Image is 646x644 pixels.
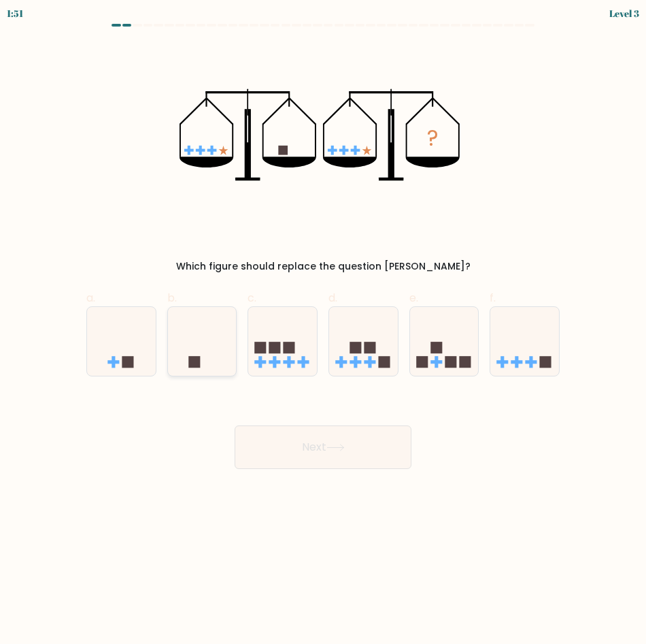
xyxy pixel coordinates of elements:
div: 1:51 [7,6,23,20]
span: a. [86,290,95,306]
tspan: ? [427,123,439,153]
div: Which figure should replace the question [PERSON_NAME]? [95,259,551,274]
span: c. [248,290,256,306]
span: e. [409,290,418,306]
span: f. [490,290,496,306]
span: b. [167,290,177,306]
button: Next [235,425,411,469]
span: d. [328,290,337,306]
div: Level 3 [609,6,639,20]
